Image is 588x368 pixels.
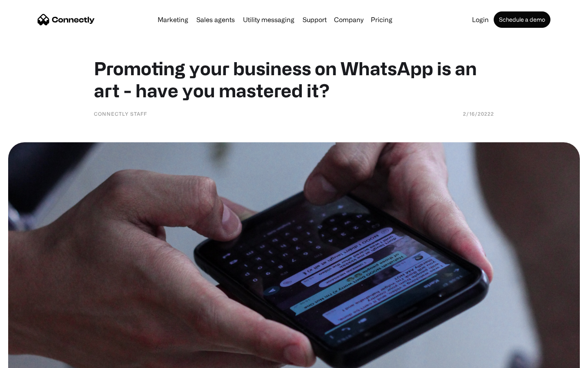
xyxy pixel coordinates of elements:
a: Login [469,16,492,23]
div: Connectly Staff [94,110,147,118]
a: Schedule a demo [494,11,550,28]
ul: Language list [16,354,49,365]
a: Marketing [154,16,192,23]
a: Sales agents [193,16,238,23]
aside: Language selected: English [8,354,49,365]
a: Support [299,16,330,23]
a: Pricing [367,16,396,23]
div: Company [334,14,363,25]
h1: Promoting your business on WhatsApp is an art - have you mastered it? [94,57,494,101]
a: Utility messaging [240,16,298,23]
div: 2/16/20222 [463,110,494,118]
